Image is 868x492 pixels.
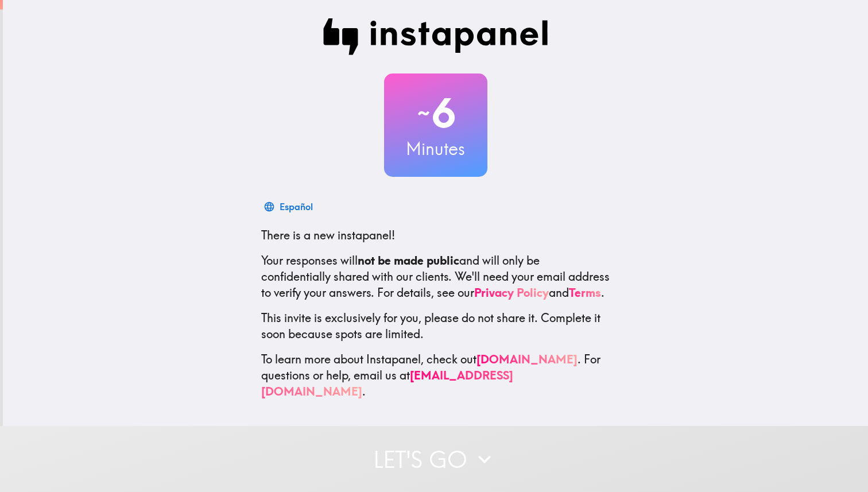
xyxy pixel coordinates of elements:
[384,137,487,161] h3: Minutes
[474,285,549,300] a: Privacy Policy
[261,253,610,301] p: Your responses will and will only be confidentially shared with our clients. We'll need your emai...
[476,352,578,366] a: [DOMAIN_NAME]
[569,285,601,300] a: Terms
[323,18,548,55] img: Instapanel
[261,228,395,242] span: There is a new instapanel!
[261,195,317,218] button: Español
[261,351,610,400] p: To learn more about Instapanel, check out . For questions or help, email us at .
[261,368,513,398] a: [EMAIL_ADDRESS][DOMAIN_NAME]
[384,90,487,137] h2: 6
[358,253,459,268] b: not be made public
[261,310,610,342] p: This invite is exclusively for you, please do not share it. Complete it soon because spots are li...
[416,96,432,130] span: ~
[280,199,313,215] div: Español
